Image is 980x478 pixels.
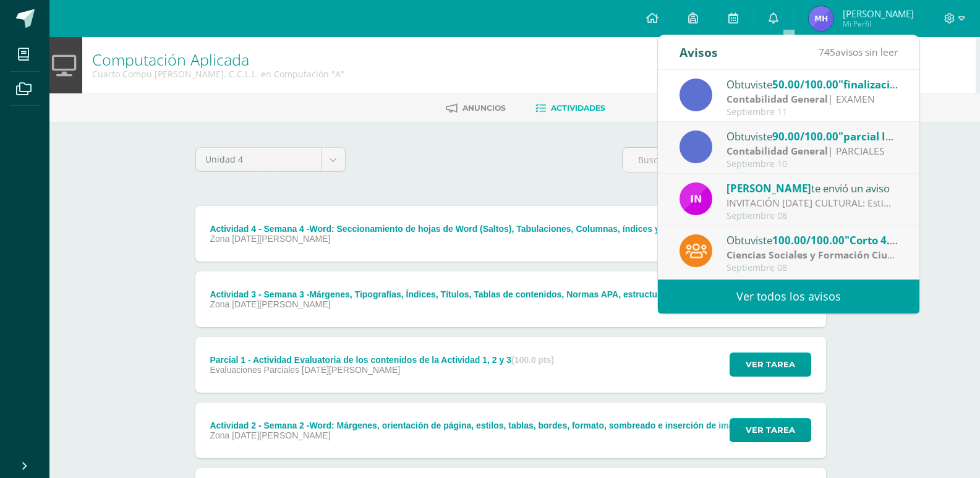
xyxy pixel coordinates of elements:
span: Zona [210,430,229,440]
img: 49dcc5f07bc63dd4e845f3f2a9293567.png [680,182,712,215]
button: Ver tarea [730,418,811,442]
span: Unidad 4 [205,148,312,171]
a: Anuncios [446,98,506,118]
span: 90.00/100.00 [772,129,838,143]
div: Actividad 4 - Semana 4 -Word: Seccionamiento de hojas de Word (Saltos), Tabulaciones, Columnas, í... [210,224,788,234]
strong: (100.0 pts) [511,355,554,365]
span: 745 [819,45,835,59]
div: Septiembre 10 [726,159,898,169]
span: Anuncios [462,103,506,113]
button: Ver tarea [730,352,811,377]
span: [DATE][PERSON_NAME] [302,365,400,375]
span: 50.00/100.00 [772,77,838,92]
div: Septiembre 08 [726,263,898,273]
span: "parcial I" [838,129,893,143]
div: | Prueba corta 1 [726,248,898,262]
span: [PERSON_NAME] [843,7,914,20]
span: 100.00/100.00 [772,233,845,247]
div: Obtuviste en [726,76,898,92]
div: | EXAMEN [726,92,898,106]
div: Septiembre 11 [726,107,898,117]
div: Actividad 2 - Semana 2 -Word: Márgenes, orientación de página, estilos, tablas, bordes, formato, ... [210,420,801,430]
span: Ver tarea [746,419,795,442]
h1: Computación Aplicada [92,51,344,68]
div: Actividad 3 - Semana 3 -Márgenes, Tipografías, Índices, Títulos, Tablas de contenidos, Normas APA... [210,289,898,299]
a: Actividades [535,98,605,118]
div: | PARCIALES [726,144,898,158]
span: [DATE][PERSON_NAME] [232,234,330,244]
img: 6f7609457e0d2bb34c3d024137e3045f.png [809,6,833,31]
span: [DATE][PERSON_NAME] [232,299,330,309]
a: Ver todos los avisos [658,280,919,314]
span: [DATE][PERSON_NAME] [232,430,330,440]
div: Obtuviste en [726,232,898,248]
div: Cuarto Compu Bach. C.C.L.L. en Computación 'A' [92,68,344,80]
div: Parcial 1 - Actividad Evaluatoria de los contenidos de la Actividad 1, 2 y 3 [210,355,554,365]
span: Actividades [551,103,605,113]
div: te envió un aviso [726,180,898,196]
span: avisos sin leer [819,45,898,59]
span: Evaluaciones Parciales [210,365,299,375]
strong: Contabilidad General [726,144,828,158]
input: Busca la actividad aquí... [623,148,825,172]
a: Unidad 4 [196,148,345,171]
span: [PERSON_NAME] [726,181,811,195]
a: Computación Aplicada [92,49,249,70]
span: "Corto 4.1" [845,233,901,247]
strong: Contabilidad General [726,92,828,106]
div: Avisos [680,35,718,69]
span: Ver tarea [746,353,795,376]
div: Obtuviste en [726,128,898,144]
span: Zona [210,234,229,244]
div: Septiembre 08 [726,211,898,221]
div: INVITACIÓN MAÑANA CULTURAL: Estimado Padre de familia, Adjuntamos información de la mañana cultural [726,196,898,210]
span: Mi Perfil [843,19,914,29]
strong: Ciencias Sociales y Formación Ciudadana [726,248,922,262]
span: Zona [210,299,229,309]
